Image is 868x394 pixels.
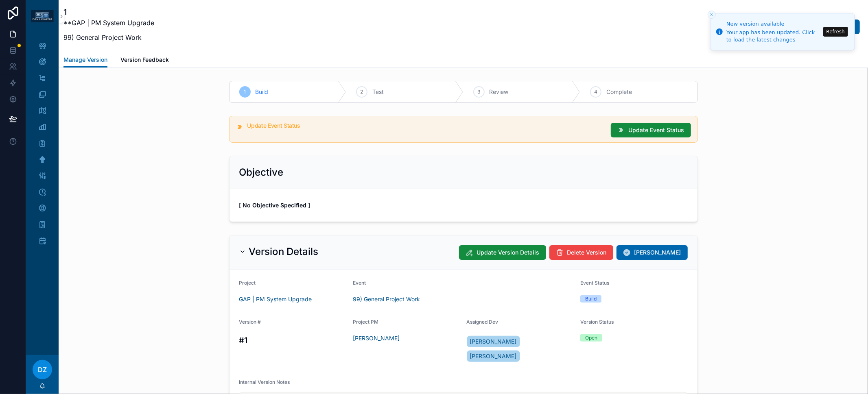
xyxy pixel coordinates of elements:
[617,245,688,260] button: [PERSON_NAME]
[629,126,684,134] span: Update Event Status
[239,202,310,209] strong: [ No Objective Specified ]
[467,319,498,325] span: Assigned Dev
[470,352,517,360] span: [PERSON_NAME]
[239,334,347,346] h3: #1
[63,52,107,68] a: Manage Version
[726,29,821,44] div: Your app has been updated. Click to load the latest changes
[585,334,597,342] div: Open
[31,10,54,22] img: App logo
[239,166,284,179] h2: Objective
[467,350,520,362] a: [PERSON_NAME]
[120,52,169,69] a: Version Feedback
[256,88,269,96] span: Build
[239,295,312,303] a: GAP | PM System Upgrade
[353,334,400,342] a: [PERSON_NAME]
[353,280,366,286] span: Event
[477,248,540,257] span: Update Version Details
[580,280,609,286] span: Event Status
[611,123,691,137] button: Update Event Status
[490,88,509,96] span: Review
[63,18,154,28] p: **GAP | PM System Upgrade
[63,7,154,18] h1: 1
[353,319,378,325] span: Project PM
[239,319,261,325] span: Version #
[38,365,47,374] span: DZ
[580,319,614,325] span: Version Status
[585,295,597,303] div: Build
[823,27,848,37] button: Refresh
[606,88,632,96] span: Complete
[477,89,480,95] span: 3
[459,245,546,260] button: Update Version Details
[361,89,363,95] span: 2
[239,280,256,286] span: Project
[249,245,319,258] h2: Version Details
[634,248,681,257] span: [PERSON_NAME]
[470,337,517,346] span: [PERSON_NAME]
[567,248,607,257] span: Delete Version
[353,295,420,303] a: 99) General Project Work
[63,33,154,42] p: 99) General Project Work
[708,11,716,19] button: Close toast
[63,56,107,64] span: Manage Version
[726,20,821,28] div: New version available
[244,89,246,95] span: 1
[247,123,604,128] h5: Update Event Status
[467,336,520,347] a: [PERSON_NAME]
[549,245,613,260] button: Delete Version
[239,379,290,385] span: Internal Version Notes
[372,88,384,96] span: Test
[120,56,169,64] span: Version Feedback
[26,33,59,259] div: scrollable content
[594,89,597,95] span: 4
